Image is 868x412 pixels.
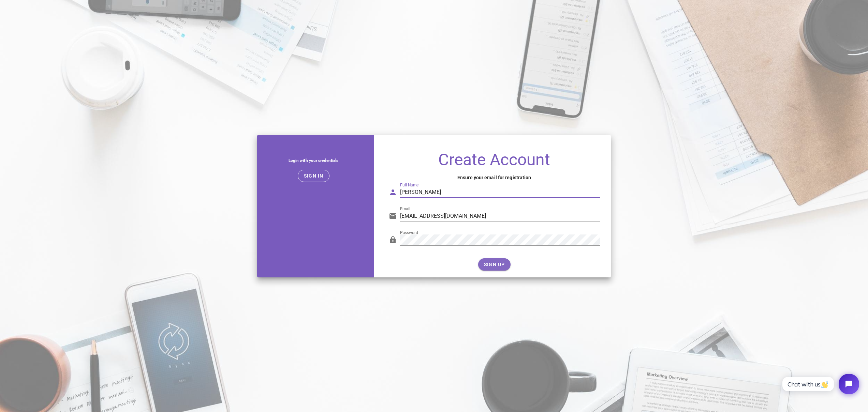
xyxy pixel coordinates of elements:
input: Your full name (e.g. John Doe) [400,187,600,198]
iframe: Tidio Chat [775,368,865,400]
button: SIGN UP [478,258,511,271]
label: Password [400,230,418,235]
h1: Create Account [389,151,600,168]
h5: Login with your credentials [263,157,364,164]
h4: Ensure your email for registration [389,174,600,181]
span: Sign in [304,173,324,179]
label: Full Name [400,183,418,188]
span: SIGN UP [484,262,505,267]
button: Sign in [298,170,329,182]
label: Email [400,207,410,212]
